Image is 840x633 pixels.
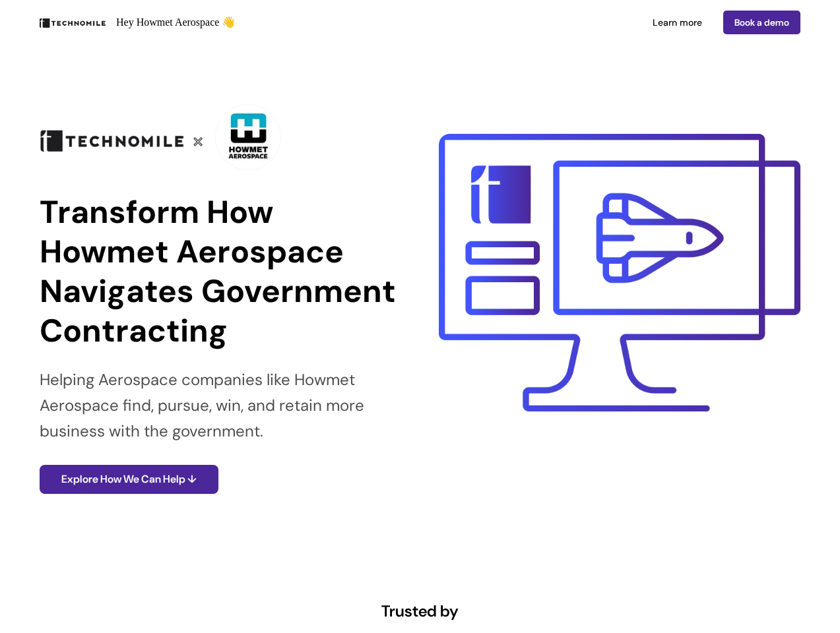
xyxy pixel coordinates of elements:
[642,11,713,34] a: Learn more
[723,11,800,34] a: Book a demo
[40,193,402,351] p: Transform How Howmet Aerospace Navigates Government Contracting
[381,599,459,623] p: Trusted by
[40,367,402,444] p: Helping Aerospace companies like Howmet Aerospace find, pursue, win, and retain more business wit...
[40,465,218,494] button: Explore How We Can Help ↓
[116,15,235,30] p: Hey Howmet Aerospace 👋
